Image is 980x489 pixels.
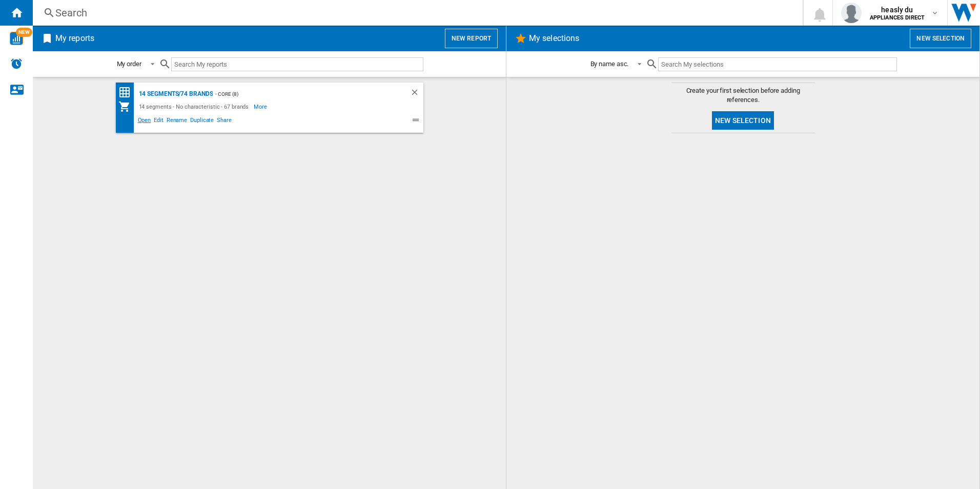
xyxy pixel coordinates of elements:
span: heasly du [870,5,925,15]
img: wise-card.svg [10,32,23,45]
div: My order [117,60,141,68]
img: profile.jpg [841,3,862,23]
div: Delete [410,88,423,100]
input: Search My selections [658,57,896,71]
div: By name asc. [590,60,629,68]
button: New selection [712,111,774,130]
span: Duplicate [189,115,215,128]
div: Price Matrix [118,86,136,99]
h2: My selections [527,29,581,48]
span: Rename [165,115,189,128]
span: Open [136,115,153,128]
span: Create your first selection before adding references. [671,86,815,105]
div: 14 segments/74 brands [136,88,213,100]
span: More [254,100,269,113]
input: Search My reports [171,57,423,71]
span: Share [215,115,233,128]
button: New report [445,29,498,48]
span: NEW [16,28,32,37]
div: 14 segments - No characteristic - 67 brands [136,100,254,113]
button: New selection [910,29,971,48]
div: Search [55,6,776,20]
b: APPLIANCES DIRECT [870,14,925,21]
img: alerts-logo.svg [10,57,23,70]
span: Edit [152,115,165,128]
div: - Core (8) [213,88,389,100]
div: My Assortment [118,100,136,113]
h2: My reports [53,29,96,48]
